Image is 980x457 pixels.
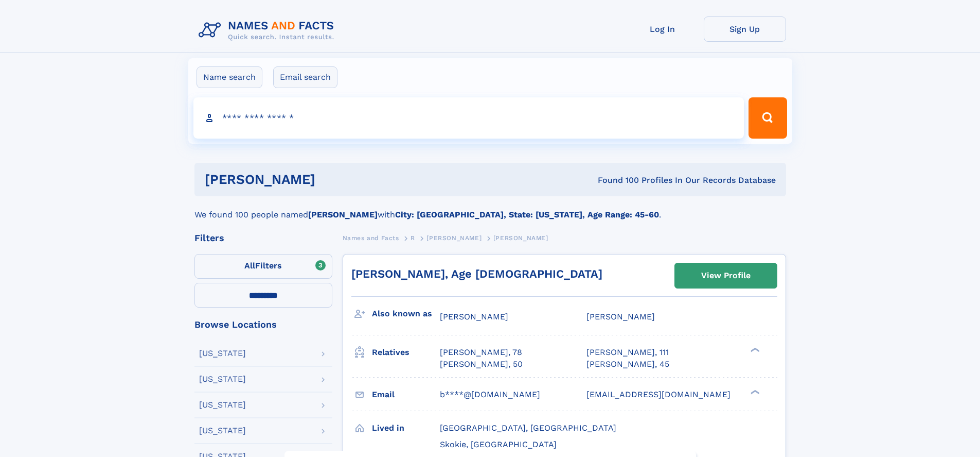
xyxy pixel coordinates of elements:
[194,196,786,221] div: We found 100 people named with .
[411,234,415,242] span: R
[586,390,730,399] span: [EMAIL_ADDRESS][DOMAIN_NAME]
[440,312,508,321] span: [PERSON_NAME]
[372,344,440,361] h3: Relatives
[701,264,751,287] div: View Profile
[586,312,655,321] span: [PERSON_NAME]
[456,175,776,186] div: Found 100 Profiles In Our Records Database
[493,234,548,242] span: [PERSON_NAME]
[351,267,602,280] a: [PERSON_NAME], Age [DEMOGRAPHIC_DATA]
[749,97,787,139] button: Search Button
[704,16,786,42] a: Sign Up
[440,423,616,433] span: [GEOGRAPHIC_DATA], [GEOGRAPHIC_DATA]
[194,233,332,243] div: Filters
[586,359,669,370] a: [PERSON_NAME], 45
[586,347,669,358] a: [PERSON_NAME], 111
[748,347,760,353] div: ❯
[748,388,760,395] div: ❯
[193,97,744,139] input: search input
[621,16,704,42] a: Log In
[199,349,246,358] div: [US_STATE]
[273,66,337,88] label: Email search
[440,347,522,358] a: [PERSON_NAME], 78
[199,427,246,435] div: [US_STATE]
[440,359,523,370] a: [PERSON_NAME], 50
[411,231,415,244] a: R
[372,419,440,437] h3: Lived in
[440,439,557,449] span: Skokie, [GEOGRAPHIC_DATA]
[244,261,255,270] span: All
[205,173,457,186] h1: [PERSON_NAME]
[395,210,659,219] b: City: [GEOGRAPHIC_DATA], State: [US_STATE], Age Range: 45-60
[426,234,482,242] span: [PERSON_NAME]
[675,263,777,288] a: View Profile
[199,401,246,409] div: [US_STATE]
[426,231,482,244] a: [PERSON_NAME]
[308,210,378,219] b: [PERSON_NAME]
[372,386,440,403] h3: Email
[194,16,343,44] img: Logo Names and Facts
[197,66,262,88] label: Name search
[343,231,399,244] a: Names and Facts
[199,375,246,383] div: [US_STATE]
[372,305,440,323] h3: Also known as
[194,254,332,279] label: Filters
[194,320,332,329] div: Browse Locations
